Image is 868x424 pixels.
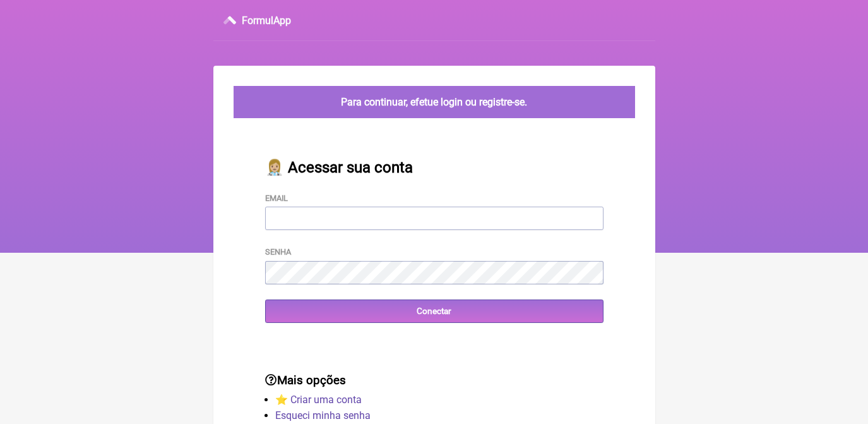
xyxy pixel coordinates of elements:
[265,300,603,323] input: Conectar
[265,247,291,257] label: Senha
[265,193,288,203] label: Email
[275,394,362,406] a: ⭐️ Criar uma conta
[242,15,291,27] h3: FormulApp
[265,159,603,176] h2: 👩🏼‍⚕️ Acessar sua conta
[275,409,371,421] a: Esqueci minha senha
[234,86,635,118] div: Para continuar, efetue login ou registre-se.
[265,373,603,387] h3: Mais opções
